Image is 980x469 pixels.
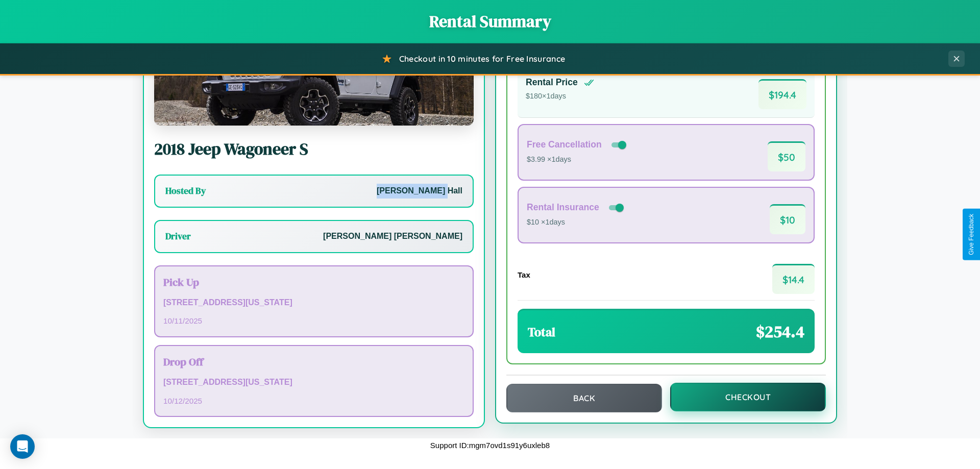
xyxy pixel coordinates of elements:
[758,79,806,109] span: $ 194.4
[163,275,464,289] h3: Pick Up
[772,264,815,294] span: $ 14.4
[526,77,578,88] h4: Rental Price
[968,214,975,255] div: Give Feedback
[165,185,206,197] h3: Hosted By
[430,438,550,452] p: Support ID: mgm7ovd1s91y6uxleb8
[506,384,662,412] button: Back
[527,153,628,166] p: $3.99 × 1 days
[527,216,626,229] p: $10 × 1 days
[377,184,462,199] p: [PERSON_NAME] Hall
[163,354,464,369] h3: Drop Off
[10,434,35,459] div: Open Intercom Messenger
[528,324,555,340] h3: Total
[670,383,826,411] button: Checkout
[756,320,804,343] span: $ 254.4
[323,229,462,244] p: [PERSON_NAME] [PERSON_NAME]
[10,10,970,33] h1: Rental Summary
[770,204,805,234] span: $ 10
[399,54,565,64] span: Checkout in 10 minutes for Free Insurance
[163,375,464,390] p: [STREET_ADDRESS][US_STATE]
[518,270,530,279] h4: Tax
[165,230,191,242] h3: Driver
[154,138,474,160] h2: 2018 Jeep Wagoneer S
[163,314,464,328] p: 10 / 11 / 2025
[163,295,464,310] p: [STREET_ADDRESS][US_STATE]
[526,90,594,103] p: $ 180 × 1 days
[163,394,464,408] p: 10 / 12 / 2025
[768,141,805,171] span: $ 50
[527,202,599,213] h4: Rental Insurance
[527,139,602,150] h4: Free Cancellation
